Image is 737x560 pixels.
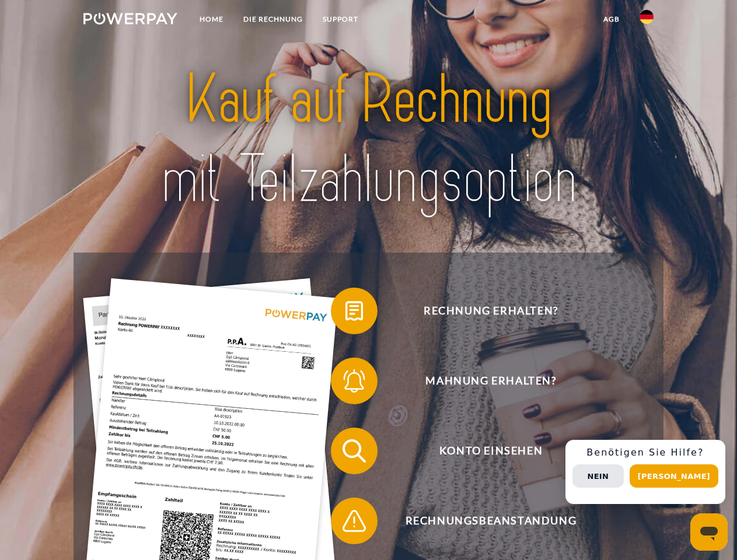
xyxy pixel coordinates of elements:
a: DIE RECHNUNG [233,9,313,30]
img: qb_bill.svg [340,296,369,325]
img: logo-powerpay-white.svg [83,13,177,24]
span: Rechnung erhalten? [348,288,634,334]
button: Nein [572,464,624,488]
span: Konto einsehen [348,428,634,474]
button: Konto einsehen [331,428,634,474]
img: qb_warning.svg [340,506,369,535]
a: Home [190,9,233,30]
button: Mahnung erhalten? [331,358,634,404]
img: qb_search.svg [340,436,369,466]
span: Mahnung erhalten? [348,358,634,404]
div: Schnellhilfe [565,440,725,504]
a: SUPPORT [313,9,368,30]
span: Rechnungsbeanstandung [348,498,634,544]
img: qb_bell.svg [340,366,369,395]
button: Rechnung erhalten? [331,288,634,334]
button: Rechnungsbeanstandung [331,498,634,544]
button: [PERSON_NAME] [630,464,718,488]
h3: Benötigen Sie Hilfe? [572,447,718,459]
iframe: Schaltfläche zum Öffnen des Messaging-Fensters [690,513,728,551]
img: de [640,10,654,24]
img: title-powerpay_de.svg [111,56,626,223]
a: agb [593,9,630,30]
